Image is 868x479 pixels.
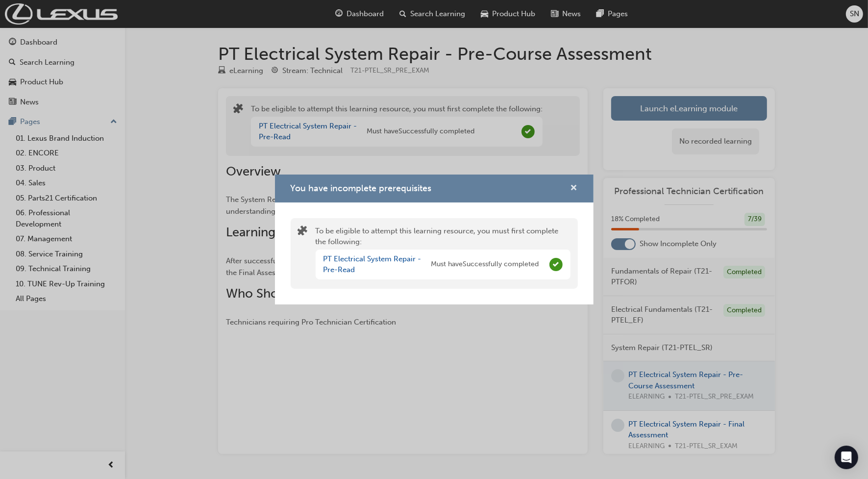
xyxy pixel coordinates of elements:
[275,175,594,304] div: You have incomplete prerequisites
[549,258,563,271] span: Complete
[835,446,858,469] div: Open Intercom Messenger
[570,184,578,193] span: cross-icon
[431,259,539,270] span: Must have Successfully completed
[316,226,570,281] div: To be eligible to attempt this learning resource, you must first complete the following:
[323,254,422,275] a: PT Electrical System Repair - Pre-Read
[298,227,308,238] span: puzzle-icon
[291,183,432,194] span: You have incomplete prerequisites
[570,182,578,195] button: cross-icon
